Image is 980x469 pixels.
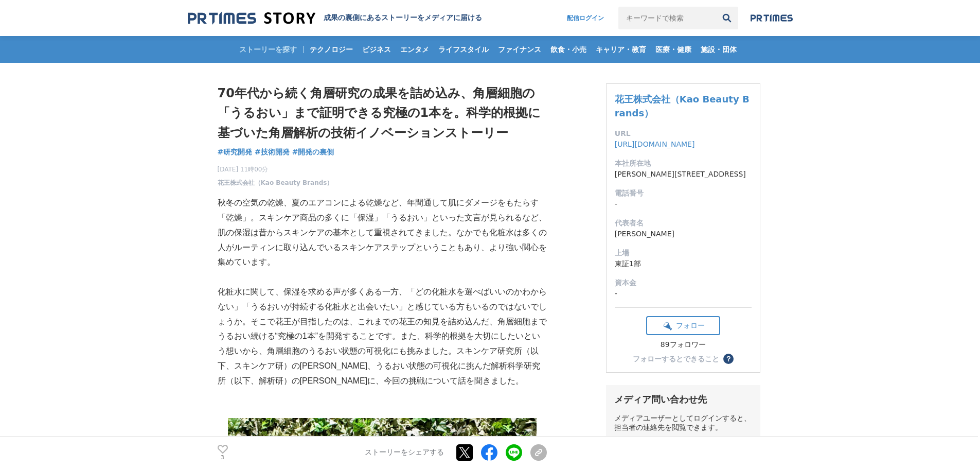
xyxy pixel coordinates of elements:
div: メディアユーザーとしてログインすると、担当者の連絡先を閲覧できます。 [614,414,752,432]
a: キャリア・教育 [592,36,650,63]
a: #技術開発 [255,147,290,158]
dd: 東証1部 [615,258,752,269]
dt: 資本金 [615,277,752,288]
a: 飲食・小売 [546,36,591,63]
p: 3 [218,455,228,460]
a: 配信ログイン [557,7,614,29]
a: ビジネス [358,36,395,63]
p: 化粧水に関して、保湿を求める声が多くある一方、「どの化粧水を選べばいいのかわからない」「うるおいが持続する化粧水と出会いたい」と感じている方もいるのではないでしょうか。そこで花王が目指したのは、... [218,285,547,389]
dt: 本社所在地 [615,158,752,169]
span: ？ [725,355,732,362]
a: テクノロジー [306,36,357,63]
dd: - [615,199,752,210]
span: キャリア・教育 [592,45,650,54]
span: ビジネス [358,45,395,54]
span: #技術開発 [255,147,290,157]
img: prtimes [751,14,793,22]
dt: 上場 [615,248,752,258]
span: [DATE] 11時00分 [218,165,333,174]
a: ライフスタイル [434,36,493,63]
a: 成果の裏側にあるストーリーをメディアに届ける 成果の裏側にあるストーリーをメディアに届ける [188,11,482,25]
input: キーワードで検索 [618,7,716,29]
dt: 電話番号 [615,188,752,199]
div: メディア問い合わせ先 [614,393,752,406]
a: 花王株式会社（Kao Beauty Brands） [218,178,333,187]
a: #研究開発 [218,147,253,158]
span: ライフスタイル [434,45,493,54]
a: #開発の裏側 [292,147,334,158]
a: 花王株式会社（Kao Beauty Brands） [615,94,750,118]
h2: 成果の裏側にあるストーリーをメディアに届ける [324,13,482,23]
p: ストーリーをシェアする [365,448,444,458]
button: フォロー [646,316,720,335]
a: [URL][DOMAIN_NAME] [615,140,695,148]
span: #開発の裏側 [292,147,334,157]
button: ？ [723,354,734,364]
span: エンタメ [396,45,433,54]
dt: 代表者名 [615,218,752,229]
p: 秋冬の空気の乾燥、夏のエアコンによる乾燥など、年間通して肌にダメージをもたらす「乾燥」。スキンケア商品の多くに「保湿」「うるおい」といった文言が見られるなど、肌の保湿は昔からスキンケアの基本とし... [218,196,547,270]
a: ファイナンス [494,36,545,63]
h1: 70年代から続く角層研究の成果を詰め込み、角層細胞の「うるおい」まで証明できる究極の1本を。科学的根拠に基づいた角層解析の技術イノベーションストーリー [218,83,547,143]
span: テクノロジー [306,45,357,54]
dd: [PERSON_NAME] [615,229,752,239]
button: 検索 [716,7,738,29]
div: 89フォロワー [646,340,720,350]
a: 医療・健康 [651,36,696,63]
span: ファイナンス [494,45,545,54]
div: フォローするとできること [633,355,719,362]
span: #研究開発 [218,147,253,157]
dd: [PERSON_NAME][STREET_ADDRESS] [615,169,752,180]
a: エンタメ [396,36,433,63]
dd: - [615,288,752,299]
span: 医療・健康 [651,45,696,54]
a: 施設・団体 [697,36,741,63]
span: 飲食・小売 [546,45,591,54]
dt: URL [615,128,752,139]
span: 施設・団体 [697,45,741,54]
img: 成果の裏側にあるストーリーをメディアに届ける [188,11,315,25]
